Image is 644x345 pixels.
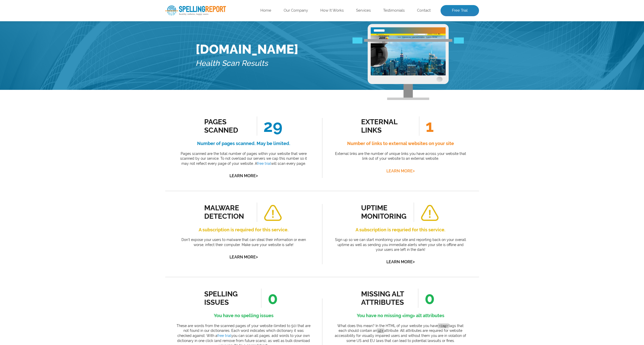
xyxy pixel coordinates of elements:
a: 1 [65,72,69,78]
h4: You have no missing <img> alt attributes [334,312,468,320]
h3: All Results? [3,39,132,49]
p: What does this mean? In the HTML of your website you have tags that each should contain an attrib... [334,323,468,343]
p: Sign up so we can start monitoring your site and reporting back on your overall uptime as well as... [334,237,468,252]
div: malware detection [204,204,250,220]
p: Pages scanned are the total number of pages within your website that were scanned by our service.... [177,151,311,166]
th: Broken Link [1,1,54,12]
a: free trial [257,161,271,166]
h4: Number of pages scanned. May be limited. [177,139,311,148]
p: External links are the number of unique links you have across your website that link out of your ... [334,151,468,161]
a: /epages/ec8344.sf/es_ES/ [5,16,50,20]
img: alert [263,205,282,221]
span: > [256,172,258,179]
img: Free Website Analysis [371,34,446,75]
span: 0 [261,289,278,308]
span: Want to view [3,39,132,42]
a: Learn More> [230,255,258,259]
a: Learn More> [230,173,258,178]
span: > [256,253,258,260]
h4: A subscription is requried for this service. [334,226,468,234]
h4: You have no spelling issues [177,312,311,320]
div: external links [361,118,407,134]
h4: Number of links to external websites on your site [334,139,468,148]
h4: A subscription is required for this service. [177,226,311,234]
div: Pages Scanned [204,118,250,134]
h1: [DOMAIN_NAME] [196,42,298,57]
img: Free Webiste Analysis [352,37,464,44]
span: > [413,167,415,174]
a: free trial [217,334,231,338]
span: 1 [419,116,434,136]
a: Learn More> [386,169,415,173]
span: 29 [257,116,282,136]
div: uptime monitoring [361,204,407,220]
img: Free Webiste Analysis [368,24,449,100]
img: alert [420,205,439,221]
a: /epages/ec8344.sf/es_ES/ [58,16,103,20]
a: Get Free Trial [46,54,88,62]
span: 0 [418,289,435,308]
p: Don’t expose your users to malware that can steal their information or even worse, infect their c... [177,237,311,247]
code: alt [377,329,384,333]
span: > [413,258,415,265]
th: Website Page [54,1,107,12]
div: missing alt attributes [361,290,407,307]
h5: Health Scan Results [196,57,298,70]
div: spelling issues [204,290,250,307]
code: <img> [438,323,449,328]
a: Learn More> [386,259,415,264]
